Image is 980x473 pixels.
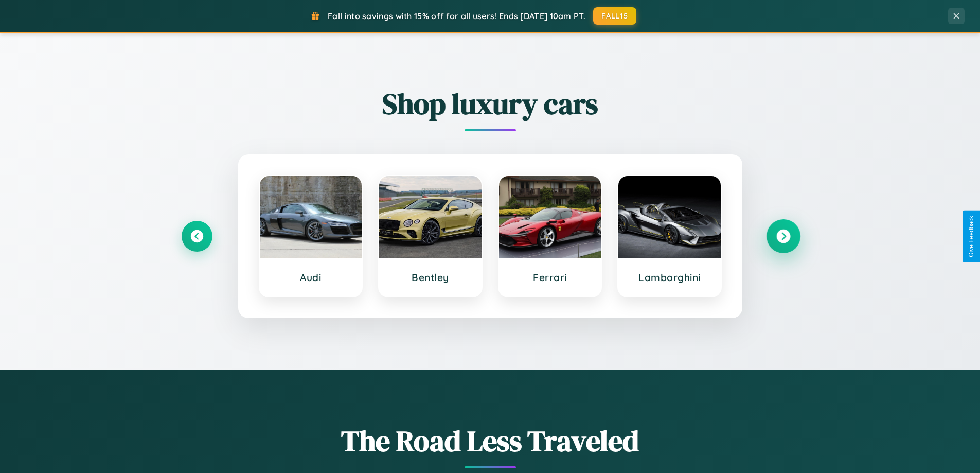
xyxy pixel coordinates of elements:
[593,7,636,25] button: FALL15
[968,216,975,257] div: Give Feedback
[509,271,591,284] h3: Ferrari
[389,271,471,284] h3: Bentley
[182,84,799,124] h2: Shop luxury cars
[629,271,710,284] h3: Lamborghini
[270,271,352,284] h3: Audi
[182,421,799,461] h1: The Road Less Traveled
[328,11,585,21] span: Fall into savings with 15% off for all users! Ends [DATE] 10am PT.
